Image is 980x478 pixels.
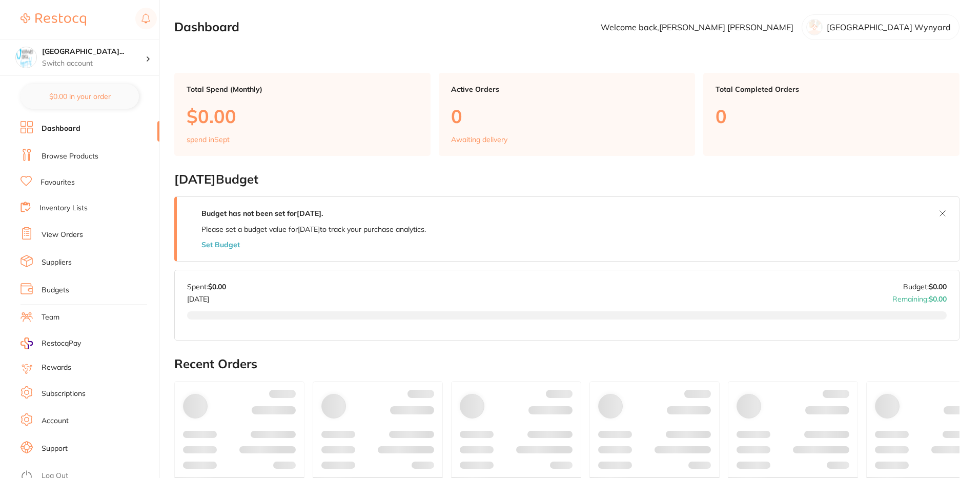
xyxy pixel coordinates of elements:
h2: Dashboard [174,20,239,34]
button: Set Budget [201,241,240,249]
a: Team [42,312,59,323]
h2: [DATE] Budget [174,172,959,187]
img: Restocq Logo [21,13,86,26]
a: View Orders [42,230,83,240]
a: Support [42,444,68,454]
p: 0 [716,106,947,127]
a: Restocq Logo [21,8,86,31]
p: Please set a budget value for [DATE] to track your purchase analytics. [201,225,426,233]
a: Total Spend (Monthly)$0.00spend inSept [174,73,431,156]
p: [GEOGRAPHIC_DATA] Wynyard [827,23,951,32]
a: Rewards [42,363,71,373]
p: Budget: [903,283,947,291]
p: Spent: [187,283,226,291]
p: spend in Sept [187,135,230,144]
strong: $0.00 [929,282,947,291]
a: Inventory Lists [39,203,88,213]
p: Welcome back, [PERSON_NAME] [PERSON_NAME] [601,23,793,32]
a: Total Completed Orders0 [703,73,959,156]
button: $0.00 in your order [21,84,139,109]
p: Total Completed Orders [716,85,947,93]
a: Account [42,416,69,426]
p: Switch account [42,58,146,69]
a: Suppliers [42,257,72,268]
h2: Recent Orders [174,357,959,371]
h4: North West Dental Wynyard [42,47,146,57]
strong: $0.00 [929,294,947,304]
p: Awaiting delivery [451,135,507,144]
p: Active Orders [451,85,683,93]
a: Favourites [40,177,75,188]
a: Active Orders0Awaiting delivery [439,73,695,156]
strong: Budget has not been set for [DATE] . [201,209,323,218]
a: RestocqPay [21,337,81,349]
p: Total Spend (Monthly) [187,85,418,93]
p: 0 [451,106,683,127]
p: Remaining: [892,291,947,303]
a: Subscriptions [42,389,86,399]
p: $0.00 [187,106,418,127]
p: [DATE] [187,291,226,303]
img: RestocqPay [21,337,33,349]
strong: $0.00 [208,282,226,291]
a: Budgets [42,285,69,295]
a: Dashboard [42,124,80,134]
img: North West Dental Wynyard [16,47,36,68]
a: Browse Products [42,151,98,162]
span: RestocqPay [42,338,81,349]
